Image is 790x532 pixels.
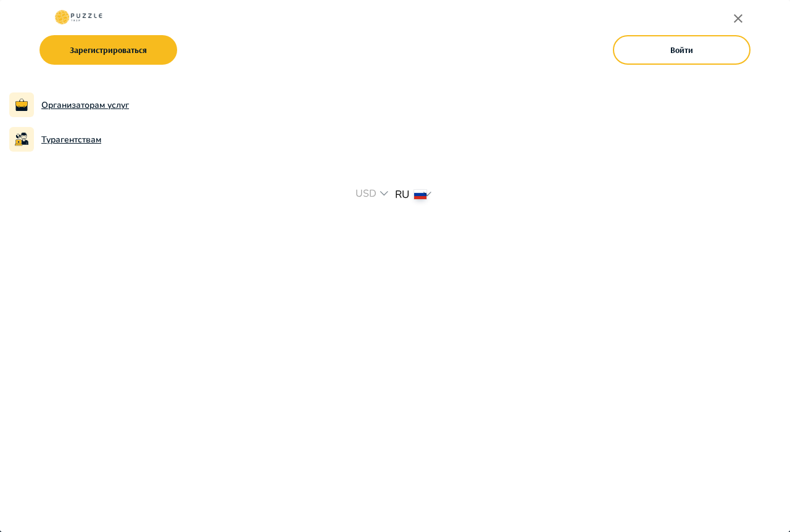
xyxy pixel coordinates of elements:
[395,187,409,203] p: RU
[352,186,395,204] div: USD
[41,99,129,112] a: Организаторам услуг
[613,35,750,65] button: Войти
[41,133,101,146] a: Турагентствам
[39,35,177,65] button: Зарегистрироваться
[414,190,426,199] img: lang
